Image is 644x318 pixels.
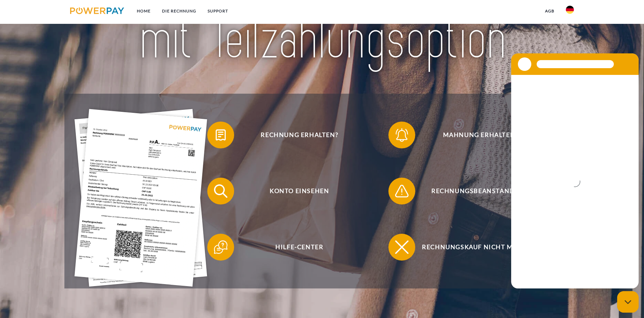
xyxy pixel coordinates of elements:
span: Konto einsehen [217,178,382,205]
a: Home [131,5,156,17]
span: Rechnungsbeanstandung [398,178,563,205]
img: qb_bell.svg [393,127,410,143]
span: Mahnung erhalten? [398,122,563,148]
img: qb_warning.svg [393,183,410,199]
a: DIE RECHNUNG [156,5,202,17]
button: Konto einsehen [207,178,382,205]
a: SUPPORT [202,5,234,17]
button: Rechnungsbeanstandung [388,178,563,205]
button: Hilfe-Center [207,234,382,261]
a: agb [539,5,560,17]
iframe: Messaging-Fenster [511,53,639,288]
img: qb_bill.svg [212,127,229,143]
span: Rechnungskauf nicht möglich [398,234,563,261]
button: Rechnung erhalten? [207,122,382,148]
span: Rechnung erhalten? [217,122,382,148]
span: Hilfe-Center [217,234,382,261]
img: qb_close.svg [393,239,410,256]
img: logo-powerpay.svg [70,7,124,14]
button: Rechnungskauf nicht möglich [388,234,563,261]
iframe: Schaltfläche zum Öffnen des Messaging-Fensters [617,291,639,313]
img: qb_search.svg [212,183,229,199]
button: Mahnung erhalten? [388,122,563,148]
img: de [566,6,574,14]
img: qb_help.svg [212,239,229,256]
img: single_invoice_powerpay_de.jpg [74,109,207,287]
